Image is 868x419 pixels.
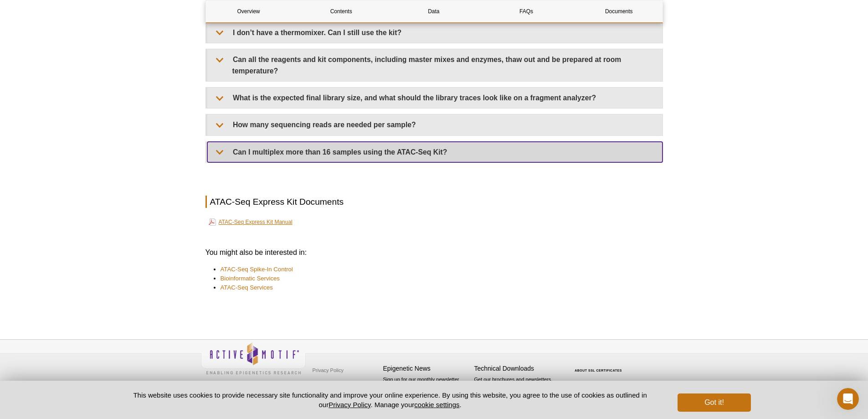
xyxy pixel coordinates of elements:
[207,88,663,108] summary: What is the expected final library size, and what should the library traces look like on a fragme...
[383,376,470,407] p: Sign up for our monthly newsletter highlighting recent publications in the field of epigenetics.
[207,49,663,81] summary: Can all the reagents and kit components, including master mixes and enzymes, thaw out and be prep...
[310,363,346,377] a: Privacy Policy
[576,0,662,22] a: Documents
[474,365,561,372] h4: Technical Downloads
[205,196,663,208] h2: ATAC-Seq Express Kit Documents
[206,0,292,22] a: Overview
[205,247,663,258] h3: You might also be interested in:
[310,377,358,391] a: Terms & Conditions
[221,283,273,292] a: ATAC-Seq Services
[221,265,293,274] a: ATAC-Seq Spike-In Control
[678,393,750,412] button: Got it!
[837,388,859,410] iframe: Intercom live chat
[118,390,663,409] p: This website uses cookies to provide necessary site functionality and improve your online experie...
[391,0,477,22] a: Data
[209,217,293,228] a: ATAC-Seq Express Kit Manual
[207,142,663,162] summary: Can I multiplex more than 16 samples using the ATAC-Seq Kit?
[483,0,569,22] a: FAQs
[221,274,280,283] a: Bioinformatic Services
[207,22,663,43] summary: I don’t have a thermomixer. Can I still use the kit?
[201,340,306,377] img: Active Motif,
[575,369,622,372] a: ABOUT SSL CERTIFICATES
[565,356,634,376] table: Click to Verify - This site chose Symantec SSL for secure e-commerce and confidential communicati...
[383,365,470,372] h4: Epigenetic News
[207,114,663,135] summary: How many sequencing reads are needed per sample?
[414,401,459,409] button: cookie settings
[298,0,384,22] a: Contents
[329,401,370,409] a: Privacy Policy
[474,376,561,399] p: Get our brochures and newsletters, or request them by mail.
